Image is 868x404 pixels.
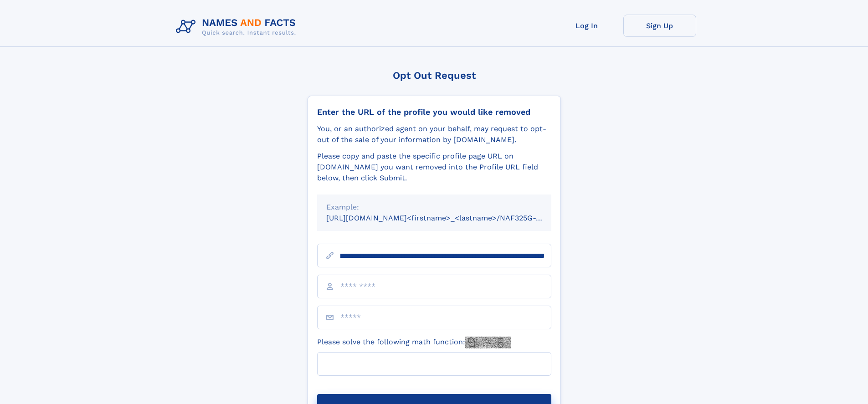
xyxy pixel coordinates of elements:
[317,123,551,145] div: You, or an authorized agent on your behalf, may request to opt-out of the sale of your informatio...
[326,214,569,222] small: [URL][DOMAIN_NAME]<firstname>_<lastname>/NAF325G-xxxxxxxx
[172,15,303,39] img: Logo Names and Facts
[550,15,623,37] a: Log In
[317,107,551,117] div: Enter the URL of the profile you would like removed
[623,15,696,37] a: Sign Up
[308,70,561,81] div: Opt Out Request
[326,202,542,213] div: Example:
[317,337,511,348] label: Please solve the following math function:
[317,151,551,184] div: Please copy and paste the specific profile page URL on [DOMAIN_NAME] you want removed into the Pr...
